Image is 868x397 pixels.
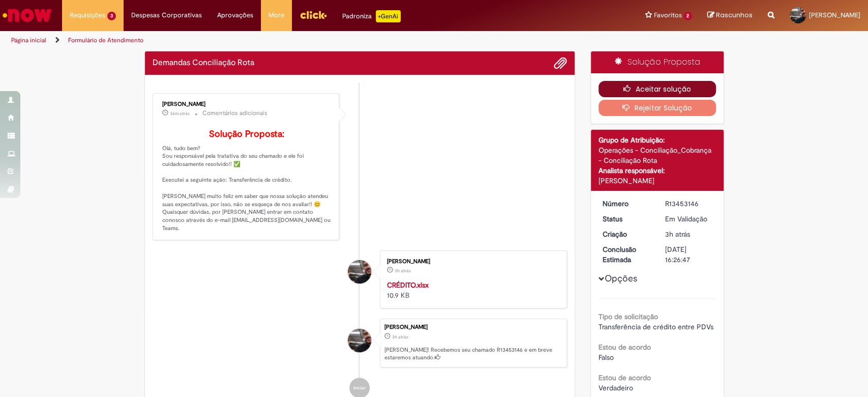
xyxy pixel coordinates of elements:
[665,198,712,209] div: R13453146
[598,343,651,352] b: Estou de acordo
[598,383,633,392] span: Verdadeiro
[131,10,202,20] span: Despesas Corporativas
[1,5,53,25] img: ServiceNow
[665,229,712,239] div: 27/08/2025 15:26:43
[68,36,143,44] a: Formulário de Atendimento
[8,31,571,50] ul: Trilhas de página
[595,229,657,239] dt: Criação
[591,51,724,73] div: Solução Proposta
[153,59,254,68] h2: Demandas Conciliação Rota Histórico de tíquete
[300,7,327,22] img: click_logo_yellow_360x200.png
[387,280,556,300] div: 10.9 KB
[598,165,716,176] div: Analista responsável:
[598,312,658,321] b: Tipo de solicitação
[665,230,690,239] span: 3h atrás
[598,322,713,331] span: Transferência de crédito entre PDVs
[598,100,716,116] button: Rejeitar Solução
[348,329,371,352] div: Vitor Rodrigues Barbosa
[707,11,753,20] a: Rascunhos
[392,334,408,340] time: 27/08/2025 15:26:43
[387,280,429,290] a: CRÉDITO.xlsx
[162,101,332,107] div: [PERSON_NAME]
[598,176,716,186] div: [PERSON_NAME]
[554,56,567,70] button: Adicionar anexos
[665,230,690,239] time: 27/08/2025 15:26:43
[70,10,105,20] span: Requisições
[598,145,716,165] div: Operações - Conciliação_Cobrança - Conciliação Rota
[665,244,712,265] div: [DATE] 16:26:47
[595,198,657,209] dt: Número
[268,10,284,20] span: More
[595,244,657,265] dt: Conclusão Estimada
[11,36,46,44] a: Página inicial
[665,214,712,224] div: Em Validação
[598,353,614,362] span: Falso
[376,10,401,22] p: +GenAi
[170,110,190,117] time: 27/08/2025 18:06:11
[162,129,332,233] p: Olá, tudo bem? Sou responsável pela tratativa do seu chamado e ele foi cuidadosamente resolvido!!...
[392,334,408,340] span: 3h atrás
[342,10,401,22] div: Padroniza
[598,81,716,97] button: Aceitar solução
[384,324,561,330] div: [PERSON_NAME]
[202,109,267,118] small: Comentários adicionais
[598,373,651,382] b: Estou de acordo
[809,11,860,19] span: [PERSON_NAME]
[384,346,561,362] p: [PERSON_NAME]! Recebemos seu chamado R13453146 e em breve estaremos atuando.
[209,128,284,140] b: Solução Proposta:
[170,110,190,117] span: 36m atrás
[653,10,681,20] span: Favoritos
[348,260,371,283] div: Vitor Rodrigues Barbosa
[716,10,753,20] span: Rascunhos
[595,214,657,224] dt: Status
[387,259,556,265] div: [PERSON_NAME]
[217,10,253,20] span: Aprovações
[153,319,567,367] li: Vitor Rodrigues Barbosa
[395,268,411,274] time: 27/08/2025 15:26:38
[598,135,716,145] div: Grupo de Atribuição:
[683,12,692,20] span: 2
[107,12,116,20] span: 3
[395,268,411,274] span: 3h atrás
